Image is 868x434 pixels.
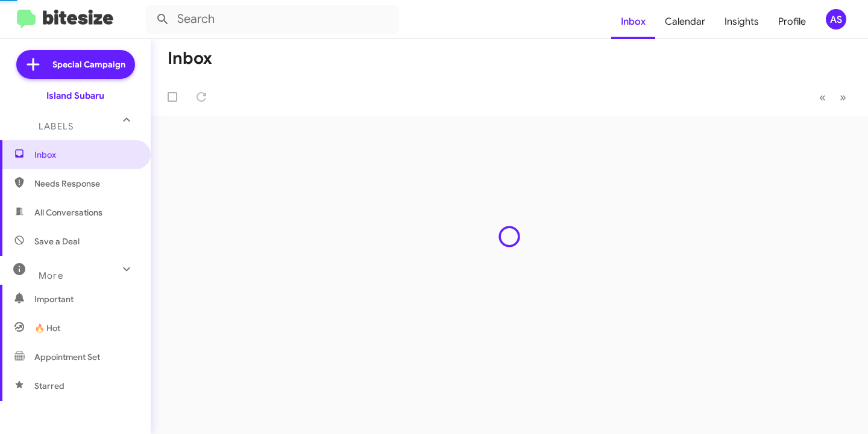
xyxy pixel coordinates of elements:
span: Special Campaign [52,58,125,70]
a: Profile [769,4,816,39]
span: 🔥 Hot [34,322,60,334]
button: Next [832,85,854,110]
button: Previous [812,85,833,110]
span: Labels [39,121,74,132]
a: Calendar [655,4,715,39]
div: Island Subaru [46,90,104,102]
a: Inbox [611,4,655,39]
div: AS [826,9,846,29]
nav: Page navigation example [813,85,854,110]
button: AS [816,9,855,29]
a: Insights [715,4,769,39]
span: « [819,90,826,105]
span: Important [34,293,137,305]
span: » [840,90,846,105]
input: Search [146,5,399,34]
span: Appointment Set [34,351,100,363]
span: Needs Response [34,178,137,190]
span: Save a Deal [34,235,80,247]
span: Inbox [34,149,137,161]
span: All Conversations [34,206,102,219]
h1: Inbox [168,49,212,68]
a: Special Campaign [16,50,135,79]
span: More [39,270,63,281]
